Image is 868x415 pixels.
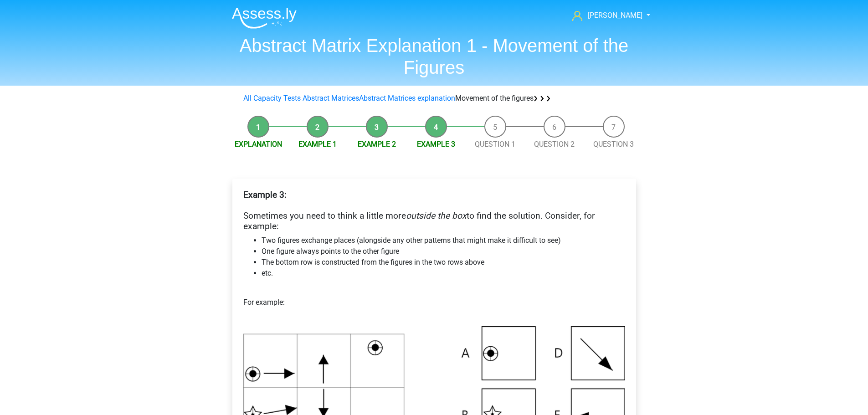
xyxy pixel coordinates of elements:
font: outside the box [406,210,467,221]
a: Question 2 [534,140,575,149]
font: to find the solution. Consider, for example: [243,210,595,231]
a: Example 2 [358,140,396,149]
a: All Capacity Tests [243,94,301,102]
a: Question 3 [593,140,634,149]
font: Abstract Matrix Explanation 1 - Movement of the Figures [240,36,629,77]
font: Two figures exchange places (alongside any other patterns that might make it difficult to see) [262,236,561,245]
a: Question 1 [475,140,515,149]
a: Abstract Matrices [303,94,359,102]
font: The bottom row is constructed from the figures in the two rows above [262,258,484,266]
font: For example: [243,298,285,307]
font: Sometimes you need to think a little more [243,210,406,221]
font: etc. [262,269,273,277]
font: Movement of the figures [455,94,534,102]
a: Example 1 [298,140,337,149]
font: [PERSON_NAME] [588,11,642,20]
a: [PERSON_NAME] [569,10,643,21]
font: Example 3: [243,190,287,200]
img: Assessly [232,7,297,29]
a: Explanation [235,140,282,149]
a: Example 3 [417,140,455,149]
font: One figure always points to the other figure [262,247,399,256]
a: Abstract Matrices explanation [359,94,455,102]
